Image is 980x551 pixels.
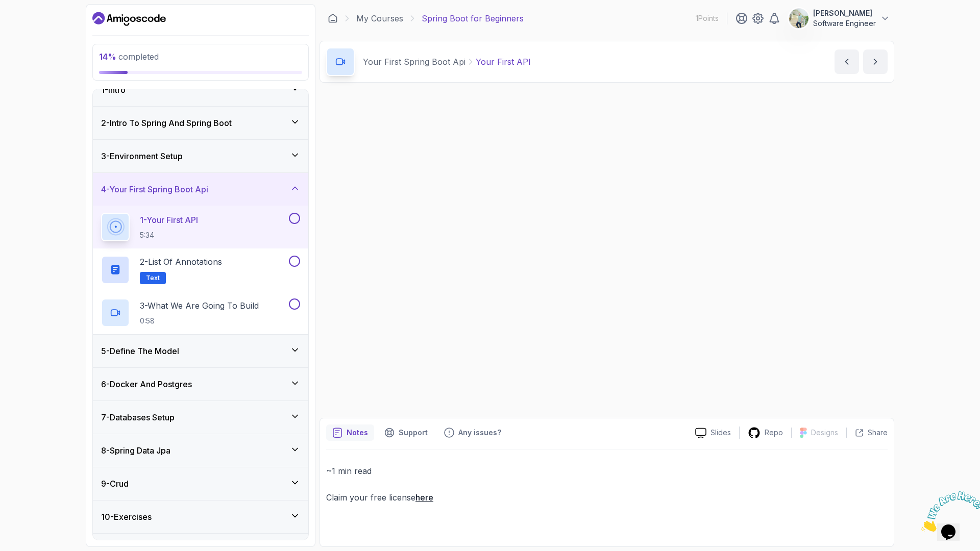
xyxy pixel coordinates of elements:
[93,173,308,206] button: 4-Your First Spring Boot Api
[846,428,888,438] button: Share
[93,335,308,367] button: 5-Define The Model
[93,73,308,106] button: 1-Intro
[140,299,259,312] p: 3 - What We Are Going To Build
[811,428,838,438] p: Designs
[4,4,67,44] img: Chat attention grabber
[917,487,980,536] iframe: chat widget
[101,411,175,423] h3: 7 - Databases Setup
[101,150,183,162] h3: 3 - Environment Setup
[101,256,300,284] button: 2-List of AnnotationsText
[835,49,859,74] button: previous content
[101,117,232,129] h3: 2 - Intro To Spring And Spring Boot
[813,18,876,29] p: Software Engineer
[789,9,808,28] img: user profile image
[710,428,731,438] p: Slides
[328,13,338,23] a: Dashboard
[101,345,179,357] h3: 5 - Define The Model
[363,56,465,68] p: Your First Spring Boot Api
[101,478,129,490] h3: 9 - Crud
[765,428,783,438] p: Repo
[326,464,888,478] p: ~1 min read
[93,401,308,434] button: 7-Databases Setup
[422,12,524,24] p: Spring Boot for Beginners
[101,444,170,457] h3: 8 - Spring Data Jpa
[93,140,308,172] button: 3-Environment Setup
[813,8,876,18] p: [PERSON_NAME]
[863,49,888,74] button: next content
[101,298,300,327] button: 3-What We Are Going To Build0:58
[687,428,739,438] a: Slides
[101,84,126,96] h3: 1 - Intro
[438,424,507,441] button: Feedback button
[146,274,160,282] span: Text
[93,107,308,139] button: 2-Intro To Spring And Spring Boot
[347,428,368,438] p: Notes
[93,434,308,467] button: 8-Spring Data Jpa
[789,8,890,29] button: user profile image[PERSON_NAME]Software Engineer
[140,316,259,326] p: 0:58
[140,230,198,240] p: 5:34
[93,368,308,400] button: 6-Docker And Postgres
[740,427,791,439] a: Repo
[93,500,308,533] button: 10-Exercises
[458,428,501,438] p: Any issues?
[326,424,374,441] button: notes button
[93,467,308,500] button: 9-Crud
[356,12,403,24] a: My Courses
[99,52,116,62] span: 14 %
[99,52,159,62] span: completed
[101,378,192,390] h3: 6 - Docker And Postgres
[101,183,208,195] h3: 4 - Your First Spring Boot Api
[399,428,428,438] p: Support
[696,13,719,23] p: 1 Points
[378,424,434,441] button: Support button
[326,490,888,505] p: Claim your free license
[101,511,152,523] h3: 10 - Exercises
[140,214,198,226] p: 1 - Your First API
[476,56,531,68] p: Your First API
[415,492,433,503] a: here
[868,428,888,438] p: Share
[140,256,222,268] p: 2 - List of Annotations
[101,213,300,241] button: 1-Your First API5:34
[92,11,166,27] a: Dashboard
